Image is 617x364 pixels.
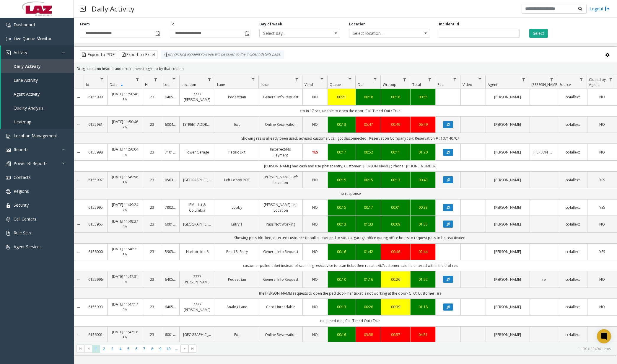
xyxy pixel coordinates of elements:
img: 'icon' [6,37,11,41]
img: 'icon' [6,203,11,208]
a: Collapse Details [74,222,84,227]
span: Power BI Reports [14,161,48,166]
a: [DATE] 11:47:17 PM [111,301,139,313]
a: [PERSON_NAME] [489,332,526,337]
a: Collapse Details [74,305,84,310]
a: YES [591,177,613,183]
a: [PERSON_NAME] Left Location [263,202,299,213]
a: Dur Filter Menu [371,75,379,83]
span: NO [312,222,318,227]
a: NO [591,277,613,282]
a: 00:49 [385,122,407,127]
a: 23 [146,304,157,310]
label: Incident Id [439,22,459,27]
a: 23 [146,177,157,183]
span: NO [599,277,605,282]
a: 23 [146,94,157,100]
a: 6155965 [87,221,104,227]
a: Quality Analysis [1,101,74,115]
img: 'icon' [6,23,11,27]
span: Lane Activity [14,77,38,83]
img: 'icon' [6,175,11,180]
a: [PERSON_NAME] [533,149,554,155]
a: 00:43 [414,177,432,183]
span: NO [312,277,318,282]
div: 01:18 [414,304,432,310]
a: Agent Filter Menu [520,75,528,83]
button: Export to PDF [80,50,117,59]
a: 23 [146,122,157,127]
span: Agent Services [14,244,42,249]
a: 23 [146,149,157,155]
span: NO [599,304,605,309]
a: Daily Activity [1,59,74,73]
img: pageIcon [80,1,86,16]
a: NO [306,177,324,183]
td: [PERSON_NAME] had cash and use ph# at entry; Customer : [PERSON_NAME] ; Phone : [PHONE_NUMBER] [84,161,617,172]
a: [PERSON_NAME] [489,205,526,210]
a: YES [591,249,613,254]
td: Showing pass blocked, directed customer to pull a ticket and to stop at garage office during offi... [84,232,617,243]
a: Online Reservation [263,332,299,337]
a: 00:16 [331,332,352,337]
a: NO [306,277,324,282]
span: Security [14,202,29,208]
a: [DATE] 11:49:58 PM [111,174,139,185]
a: [STREET_ADDRESS] [183,122,211,127]
a: Id Filter Menu [98,75,106,83]
a: 6155996 [87,277,104,282]
a: NO [306,249,324,254]
a: 23 [146,205,157,210]
a: Analog Lane [219,304,255,310]
a: [PERSON_NAME] [489,122,526,127]
a: NO [306,94,324,100]
a: Collapse Details [74,178,84,182]
a: 00:17 [359,205,377,210]
a: [PERSON_NAME] [489,277,526,282]
span: Select day... [260,29,324,37]
span: Rule Sets [14,230,31,236]
a: YES [306,149,324,155]
span: Call Centers [14,216,36,222]
a: Tower Garage [183,149,211,155]
div: 01:42 [359,249,377,254]
a: Lane Filter Menu [249,75,257,83]
a: 00:13 [385,177,407,183]
a: [DATE] 11:48:21 PM [111,246,139,257]
img: 'icon' [6,189,11,194]
a: Heatmap [1,115,74,129]
span: Dashboard [14,22,35,27]
a: 00:46 [385,249,407,254]
span: Activity [14,50,27,55]
span: Contacts [14,174,31,180]
a: 640582 [165,304,176,310]
a: 00:10 [331,277,352,282]
a: 00:26 [359,304,377,310]
a: [PERSON_NAME] Left Location [263,174,299,185]
a: 00:18 [359,94,377,100]
a: 00:16 [331,249,352,254]
a: Total Filter Menu [426,75,434,83]
a: Collapse Details [74,278,84,282]
a: cc4allext [561,277,584,282]
a: Pearl St Entry [219,249,255,254]
a: 00:26 [385,277,407,282]
div: 03:38 [359,332,377,337]
a: 00:13 [331,304,352,310]
a: 00:15 [331,205,352,210]
span: Page 1 [92,345,100,353]
a: Collapse Details [74,150,84,155]
a: 00:15 [359,177,377,183]
a: 02:44 [414,249,432,254]
div: 00:11 [385,149,407,155]
a: Pacific Exit [219,149,255,155]
button: Export to Excel [119,50,157,59]
a: 00:57 [385,332,407,337]
a: 6155999 [87,94,104,100]
span: NO [599,122,605,127]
